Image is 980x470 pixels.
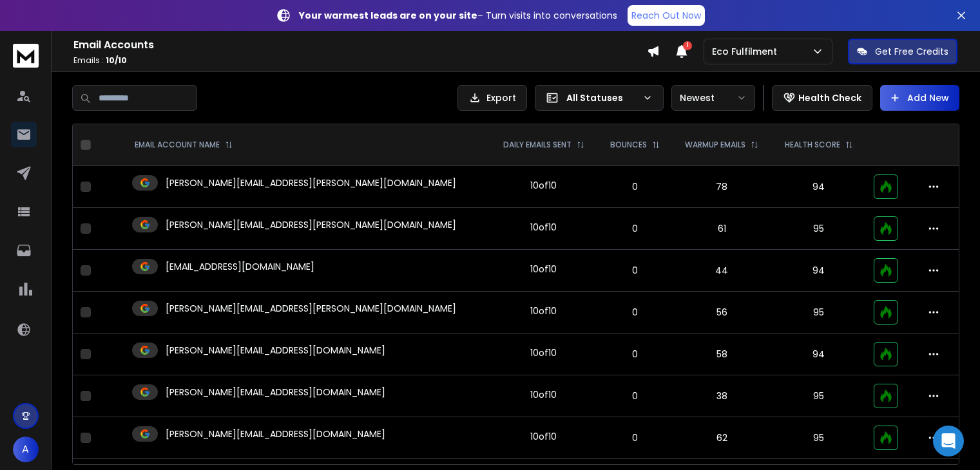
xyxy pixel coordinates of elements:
p: [PERSON_NAME][EMAIL_ADDRESS][PERSON_NAME][DOMAIN_NAME] [166,302,456,315]
td: 95 [772,292,866,334]
div: 10 of 10 [530,179,557,192]
span: 1 [683,41,692,50]
div: 10 of 10 [530,346,557,359]
p: 0 [605,222,664,235]
strong: Your warmest leads are on your site [299,9,477,22]
p: All Statuses [566,91,637,104]
p: Health Check [798,91,861,104]
p: [PERSON_NAME][EMAIL_ADDRESS][PERSON_NAME][DOMAIN_NAME] [166,218,456,231]
p: Emails : [73,55,647,66]
p: DAILY EMAILS SENT [503,140,572,150]
td: 56 [672,292,772,334]
button: Health Check [772,85,872,111]
td: 61 [672,208,772,250]
td: 44 [672,250,772,292]
p: 0 [605,264,664,277]
div: 10 of 10 [530,221,557,234]
p: 0 [605,390,664,402]
p: HEALTH SCORE [785,140,840,150]
td: 94 [772,250,866,292]
p: [EMAIL_ADDRESS][DOMAIN_NAME] [166,260,314,273]
p: Eco Fulfilment [712,45,782,58]
p: BOUNCES [610,140,647,150]
td: 95 [772,417,866,459]
button: Newest [671,85,755,111]
td: 38 [672,375,772,417]
p: Reach Out Now [631,9,701,22]
p: [PERSON_NAME][EMAIL_ADDRESS][DOMAIN_NAME] [166,386,385,399]
p: [PERSON_NAME][EMAIL_ADDRESS][PERSON_NAME][DOMAIN_NAME] [166,176,456,189]
div: EMAIL ACCOUNT NAME [135,140,233,150]
p: Get Free Credits [875,45,948,58]
p: [PERSON_NAME][EMAIL_ADDRESS][DOMAIN_NAME] [166,428,385,440]
span: 10 / 10 [106,55,127,66]
div: 10 of 10 [530,305,557,317]
div: 10 of 10 [530,430,557,443]
h1: Email Accounts [73,37,647,53]
a: Reach Out Now [628,5,705,26]
button: A [13,437,39,462]
p: 0 [605,431,664,444]
button: Get Free Credits [848,39,957,64]
button: Add New [880,85,959,111]
td: 58 [672,334,772,375]
p: 0 [605,180,664,193]
p: 0 [605,306,664,319]
td: 95 [772,375,866,417]
p: [PERSON_NAME][EMAIL_ADDRESS][DOMAIN_NAME] [166,344,385,357]
img: logo [13,44,39,68]
p: WARMUP EMAILS [685,140,745,150]
p: 0 [605,348,664,361]
p: – Turn visits into conversations [299,9,617,22]
td: 94 [772,166,866,208]
div: Open Intercom Messenger [933,426,964,456]
td: 78 [672,166,772,208]
td: 62 [672,417,772,459]
div: 10 of 10 [530,263,557,276]
td: 94 [772,334,866,375]
button: Export [457,85,527,111]
td: 95 [772,208,866,250]
div: 10 of 10 [530,388,557,401]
